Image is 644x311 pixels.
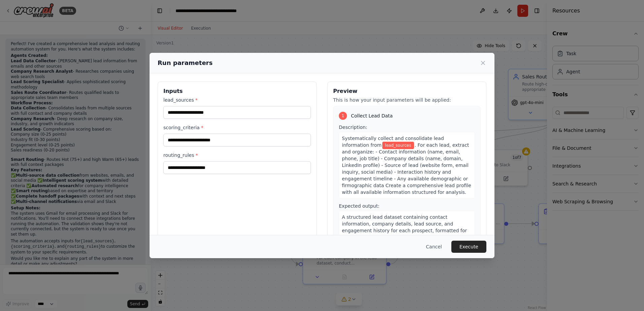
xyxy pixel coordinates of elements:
button: Execute [451,241,486,253]
h2: Run parameters [158,58,213,68]
span: Collect Lead Data [351,112,393,119]
div: 1 [339,112,347,120]
h3: Preview [333,87,481,95]
span: Expected output: [339,203,380,209]
span: A structured lead dataset containing contact information, company details, lead source, and engag... [342,214,467,240]
label: routing_rules [163,152,311,159]
span: Variable: lead_sources [382,142,414,149]
h3: Inputs [163,87,311,95]
span: Description: [339,125,367,130]
button: Cancel [421,241,447,253]
span: Systematically collect and consolidate lead information from [342,136,444,148]
label: lead_sources [163,97,311,103]
p: This is how your input parameters will be applied: [333,97,481,103]
label: scoring_criteria [163,124,311,131]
